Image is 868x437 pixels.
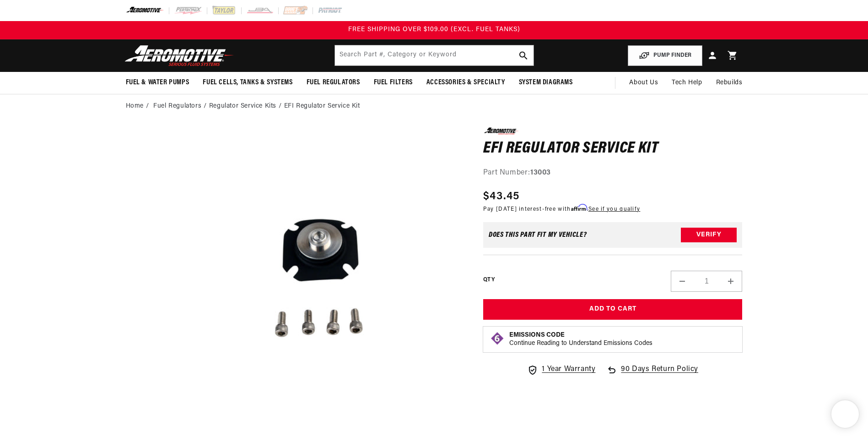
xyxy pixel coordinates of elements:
[300,72,367,93] summary: Fuel Regulators
[420,72,512,93] summary: Accessories & Specialty
[126,101,144,111] a: Home
[367,72,420,93] summary: Fuel Filters
[209,101,284,111] li: Regulator Service Kits
[629,79,658,86] span: About Us
[512,72,580,93] summary: System Diagrams
[153,101,209,111] li: Fuel Regulators
[203,78,292,87] span: Fuel Cells, Tanks & Systems
[621,364,698,385] span: 90 Days Return Policy
[588,207,640,212] a: See if you qualify - Learn more about Affirm Financing (opens in modal)
[716,78,743,88] span: Rebuilds
[483,188,520,205] span: $43.45
[628,45,702,66] button: PUMP FINDER
[622,72,665,94] a: About Us
[374,78,413,87] span: Fuel Filters
[672,78,702,88] span: Tech Help
[119,72,196,93] summary: Fuel & Water Pumps
[284,101,360,111] li: EFI Regulator Service Kit
[126,78,189,87] span: Fuel & Water Pumps
[126,101,743,111] nav: breadcrumbs
[483,276,495,284] label: QTY
[483,142,743,156] h1: EFI Regulator Service Kit
[426,78,505,87] span: Accessories & Specialty
[483,205,640,213] p: Pay [DATE] interest-free with .
[571,204,587,211] span: Affirm
[542,364,595,376] span: 1 Year Warranty
[513,45,534,66] button: search button
[509,339,652,348] p: Continue Reading to Understand Emissions Codes
[196,72,299,93] summary: Fuel Cells, Tanks & Systems
[122,45,237,66] img: Aeromotive
[527,364,595,376] a: 1 Year Warranty
[606,364,698,385] a: 90 Days Return Policy
[665,72,709,94] summary: Tech Help
[509,332,565,339] strong: Emissions Code
[681,228,737,242] button: Verify
[335,45,534,66] input: Search by Part Number, Category or Keyword
[490,331,505,346] img: Emissions code
[519,78,573,87] span: System Diagrams
[483,167,743,179] div: Part Number:
[489,231,587,239] div: Does This part fit My vehicle?
[483,299,743,320] button: Add to Cart
[348,26,520,33] span: FREE SHIPPING OVER $109.00 (EXCL. FUEL TANKS)
[530,169,551,176] strong: 13003
[307,78,360,87] span: Fuel Regulators
[709,72,749,94] summary: Rebuilds
[509,331,652,348] button: Emissions CodeContinue Reading to Understand Emissions Codes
